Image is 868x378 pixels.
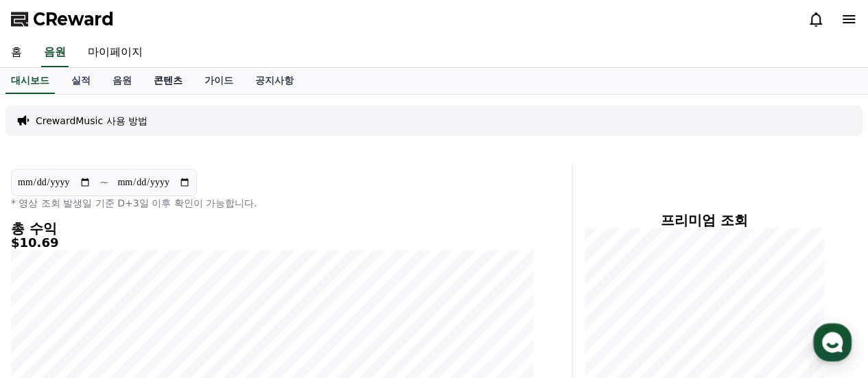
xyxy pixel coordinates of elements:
[77,38,154,67] a: 마이페이지
[99,174,108,191] p: ~
[126,285,142,296] span: 대화
[177,264,263,298] a: 설정
[41,38,69,67] a: 음원
[11,196,534,210] p: * 영상 조회 발생일 기준 D+3일 이후 확인이 가능합니다.
[11,236,534,250] h5: $10.69
[11,8,114,30] a: CReward
[33,8,114,30] span: CReward
[11,221,534,236] h4: 총 수익
[102,68,143,94] a: 음원
[193,68,244,94] a: 가이드
[60,68,102,94] a: 실적
[143,68,193,94] a: 콘텐츠
[584,213,824,228] h4: 프리미엄 조회
[5,68,55,94] a: 대시보드
[212,285,228,296] span: 설정
[244,68,305,94] a: 공지사항
[36,114,148,128] a: CrewardMusic 사용 방법
[43,285,51,296] span: 홈
[4,264,91,298] a: 홈
[91,264,177,298] a: 대화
